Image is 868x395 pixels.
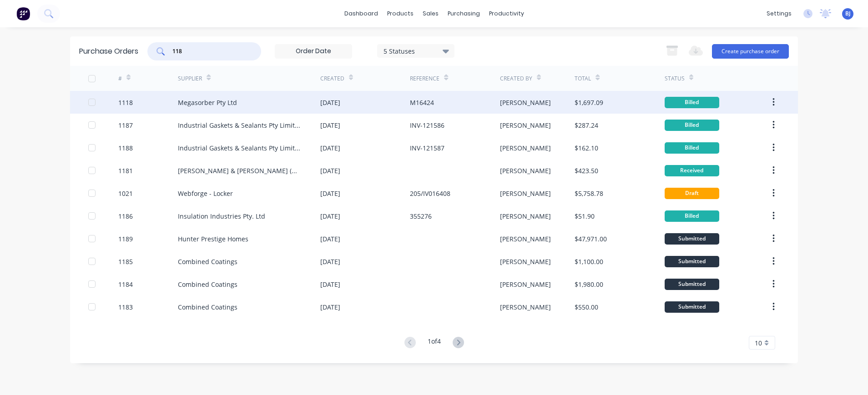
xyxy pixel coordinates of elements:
[665,210,719,222] div: Billed
[575,257,603,266] div: $1,100.00
[410,98,434,107] div: M16424
[383,7,418,20] div: products
[320,280,340,289] div: [DATE]
[178,98,237,107] div: Megasorber Pty Ltd
[118,211,133,221] div: 1186
[118,98,133,107] div: 1118
[16,7,30,20] img: Factory
[118,75,122,83] div: #
[178,257,237,266] div: Combined Coatings
[575,280,603,289] div: $1,980.00
[575,75,591,83] div: Total
[118,120,133,130] div: 1187
[79,46,138,57] div: Purchase Orders
[500,120,551,130] div: [PERSON_NAME]
[118,234,133,244] div: 1189
[500,211,551,221] div: [PERSON_NAME]
[500,302,551,312] div: [PERSON_NAME]
[500,189,551,198] div: [PERSON_NAME]
[500,234,551,244] div: [PERSON_NAME]
[500,280,551,289] div: [PERSON_NAME]
[410,189,450,198] div: 205/IV016408
[410,211,432,221] div: 355276
[665,142,719,154] div: Billed
[428,336,441,350] div: 1 of 4
[320,120,340,130] div: [DATE]
[665,233,719,245] div: Submitted
[575,143,598,153] div: $162.10
[575,302,598,312] div: $550.00
[320,257,340,266] div: [DATE]
[845,10,851,18] span: BJ
[320,211,340,221] div: [DATE]
[575,234,607,244] div: $47,971.00
[762,7,796,20] div: settings
[320,143,340,153] div: [DATE]
[443,7,484,20] div: purchasing
[320,302,340,312] div: [DATE]
[575,98,603,107] div: $1,697.09
[410,120,444,130] div: INV-121586
[665,188,719,199] div: Draft
[340,7,383,20] a: dashboard
[500,166,551,175] div: [PERSON_NAME]
[575,166,598,175] div: $423.50
[665,301,719,313] div: Submitted
[320,75,344,83] div: Created
[320,189,340,198] div: [DATE]
[118,143,133,153] div: 1188
[118,280,133,289] div: 1184
[118,302,133,312] div: 1183
[665,256,719,267] div: Submitted
[178,120,302,130] div: Industrial Gaskets & Sealants Pty Limited
[712,44,789,59] button: Create purchase order
[665,75,685,83] div: Status
[178,143,302,153] div: Industrial Gaskets & Sealants Pty Limited
[418,7,443,20] div: sales
[665,165,719,176] div: Received
[665,97,719,108] div: Billed
[320,234,340,244] div: [DATE]
[178,166,302,175] div: [PERSON_NAME] & [PERSON_NAME] (N’CLE) Pty Ltd
[500,257,551,266] div: [PERSON_NAME]
[484,7,529,20] div: productivity
[320,98,340,107] div: [DATE]
[275,45,352,58] input: Order Date
[118,257,133,266] div: 1185
[172,47,247,56] input: Search purchase orders...
[500,143,551,153] div: [PERSON_NAME]
[575,120,598,130] div: $287.24
[178,234,248,244] div: Hunter Prestige Homes
[320,166,340,175] div: [DATE]
[178,302,237,312] div: Combined Coatings
[500,75,532,83] div: Created By
[500,98,551,107] div: [PERSON_NAME]
[755,338,762,348] span: 10
[178,280,237,289] div: Combined Coatings
[178,75,202,83] div: Supplier
[665,279,719,290] div: Submitted
[384,46,449,55] div: 5 Statuses
[118,166,133,175] div: 1181
[118,189,133,198] div: 1021
[410,143,444,153] div: INV-121587
[410,75,439,83] div: Reference
[575,211,595,221] div: $51.90
[178,189,233,198] div: Webforge - Locker
[665,120,719,131] div: Billed
[575,189,603,198] div: $5,758.78
[178,211,265,221] div: Insulation Industries Pty. Ltd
